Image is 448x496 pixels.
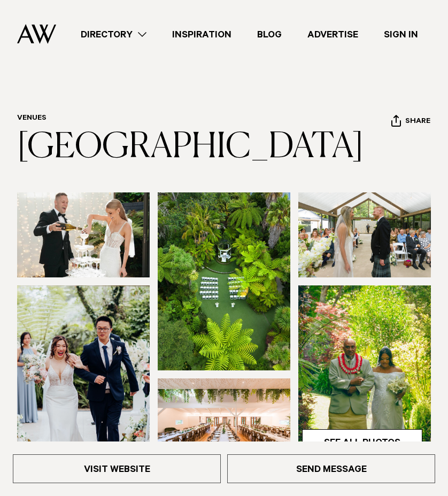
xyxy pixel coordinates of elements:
img: Indoor reception styling Auckland [158,378,290,463]
a: Advertise [295,27,371,42]
a: Venues [17,114,47,123]
button: Share [391,114,431,130]
img: Ceremony at West Auckland venue [298,192,431,277]
img: Champagne tower at Tui Hills [17,192,150,277]
span: Share [405,117,430,127]
a: Inspiration [159,27,244,42]
a: See All Photos [302,429,422,455]
a: [GEOGRAPHIC_DATA] [17,130,364,165]
img: Auckland Weddings Logo [17,24,56,44]
a: Sign In [371,27,431,42]
a: Blog [244,27,295,42]
a: Send Message [227,454,435,483]
img: Native bush wedding setting [158,192,290,370]
a: Visit Website [13,454,221,483]
a: Directory [68,27,159,42]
